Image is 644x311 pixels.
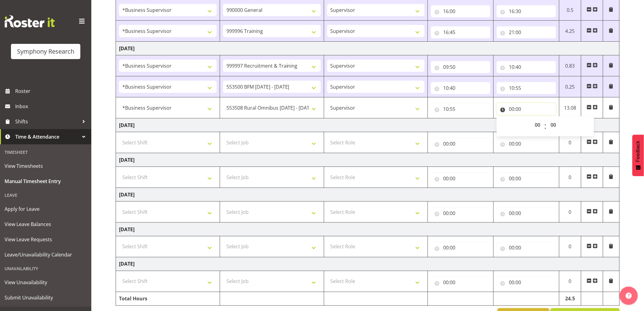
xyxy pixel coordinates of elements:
input: Click to select... [431,277,490,289]
button: Feedback - Show survey [632,135,644,176]
td: [DATE] [116,42,620,55]
td: 24.5 [559,292,581,306]
a: Apply for Leave [2,201,90,217]
td: [DATE] [116,153,620,167]
td: 0.25 [559,76,581,97]
input: Click to select... [431,242,490,254]
input: Click to select... [497,172,556,185]
img: Rosterit website logo [5,15,55,27]
span: Leave/Unavailability Calendar [5,250,87,259]
input: Click to select... [431,5,490,17]
span: View Timesheets [5,161,87,171]
td: [DATE] [116,188,620,202]
td: 0 [559,132,581,153]
div: Leave [2,189,90,201]
span: Submit Unavailability [5,293,87,302]
a: View Unavailability [2,275,90,290]
a: View Leave Balances [2,217,90,232]
span: View Leave Balances [5,220,87,229]
a: Submit Unavailability [2,290,90,305]
input: Click to select... [431,61,490,73]
td: [DATE] [116,223,620,236]
input: Click to select... [497,242,556,254]
img: help-xxl-2.png [626,293,632,299]
span: Roster [15,87,88,96]
span: : [544,119,547,134]
input: Click to select... [497,82,556,94]
input: Click to select... [497,277,556,289]
td: 13.08 [559,97,581,118]
span: View Unavailability [5,278,87,287]
td: 0 [559,236,581,257]
span: View Leave Requests [5,235,87,244]
input: Click to select... [431,26,490,38]
td: 0 [559,167,581,188]
span: Apply for Leave [5,204,87,214]
a: View Leave Requests [2,232,90,247]
input: Click to select... [497,26,556,38]
input: Click to select... [497,138,556,150]
input: Click to select... [497,5,556,17]
td: 0.83 [559,55,581,76]
td: 0 [559,202,581,223]
input: Click to select... [431,172,490,185]
span: Shifts [15,117,79,126]
input: Click to select... [431,103,490,115]
input: Click to select... [431,82,490,94]
td: [DATE] [116,257,620,271]
div: Symphony Research [17,47,74,56]
a: View Timesheets [2,158,90,174]
td: Total Hours [116,292,220,306]
td: 4.25 [559,21,581,42]
input: Click to select... [497,103,556,115]
span: Feedback [635,141,641,162]
div: Unavailability [2,262,90,275]
input: Click to select... [497,207,556,219]
input: Click to select... [431,207,490,219]
a: Manual Timesheet Entry [2,174,90,189]
input: Click to select... [497,61,556,73]
span: Time & Attendance [15,132,79,141]
span: Manual Timesheet Entry [5,177,87,186]
td: 0 [559,271,581,292]
span: Inbox [15,102,88,111]
a: Leave/Unavailability Calendar [2,247,90,262]
input: Click to select... [431,138,490,150]
td: [DATE] [116,118,620,132]
div: Timesheet [2,146,90,158]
